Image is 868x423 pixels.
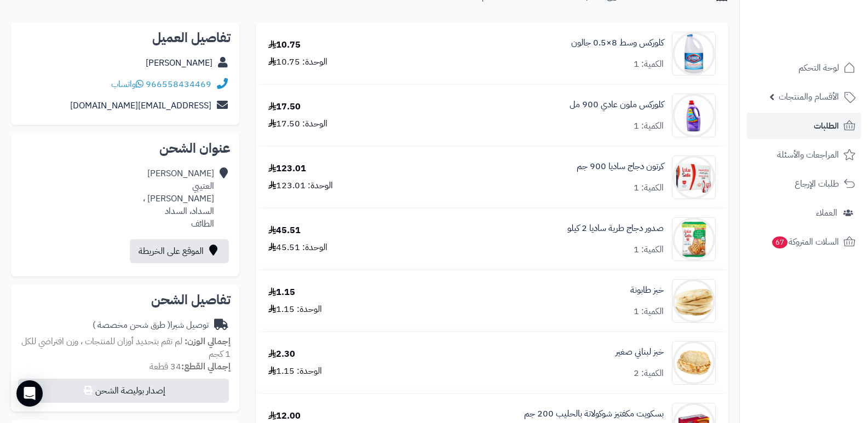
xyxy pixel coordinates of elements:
div: الوحدة: 10.75 [268,56,327,68]
div: توصيل شبرا [93,319,209,332]
span: الطلبات [814,118,839,134]
strong: إجمالي القطع: [181,360,231,373]
button: إصدار بوليصة الشحن [18,379,229,403]
a: كلوركس ملون عادي 900 مل [570,98,664,111]
h2: عنوان الشحن [20,142,231,155]
a: [PERSON_NAME] [146,56,212,69]
div: Open Intercom Messenger [16,380,43,407]
div: الوحدة: 17.50 [268,118,327,130]
span: لوحة التحكم [798,60,839,76]
div: الكمية: 1 [634,244,664,256]
span: السلات المتروكة [771,234,839,250]
a: كلوركس وسط 8×0.5 جالون [571,37,664,49]
div: الوحدة: 45.51 [268,241,327,254]
img: 1743094240-IMG_4704-90x90.jpeg [672,279,715,323]
a: 966558434469 [146,78,211,91]
a: الموقع على الخريطة [130,239,229,263]
span: ( طرق شحن مخصصة ) [93,318,170,332]
div: [PERSON_NAME] العتيبي [PERSON_NAME] ، السداد، السداد الطائف [143,167,214,230]
small: 34 قطعة [150,360,231,373]
div: الكمية: 1 [634,120,664,132]
span: طلبات الإرجاع [795,176,839,192]
a: الطلبات [746,113,861,139]
img: logo-2.png [794,31,858,54]
img: 1675757141-agM6HIMPiXL5x9RQc91eRRxIoYvLi1uAHnweUC2B-90x90.jpg [672,94,715,137]
a: المراجعات والأسئلة [746,142,861,168]
a: خبز لبناني صغير [616,346,664,358]
span: العملاء [816,205,837,221]
a: صدور دجاج طرية ساديا 2 كيلو [567,222,664,235]
div: 123.01 [268,163,306,175]
a: خبز طابونة [630,284,664,297]
div: الوحدة: 123.01 [268,179,333,192]
span: 67 [772,236,787,248]
a: بسكويت مكفتيز شوكولاتة بالحليب 200 جم [524,408,664,420]
a: [EMAIL_ADDRESS][DOMAIN_NAME] [70,99,211,112]
div: 1.15 [268,286,295,299]
h2: تفاصيل الشحن [20,293,231,306]
div: 2.30 [268,348,295,361]
a: لوحة التحكم [746,55,861,81]
div: 12.00 [268,410,301,422]
span: لم تقم بتحديد أوزان للمنتجات ، وزن افتراضي للكل 1 كجم [21,335,231,361]
div: الكمية: 1 [634,182,664,194]
img: 1673807150-6281065016401-90x90.jpg [672,32,715,76]
div: 17.50 [268,101,301,113]
span: المراجعات والأسئلة [777,147,839,163]
strong: إجمالي الوزن: [185,335,231,348]
div: الكمية: 1 [634,58,664,71]
div: الوحدة: 1.15 [268,365,322,378]
div: الكمية: 1 [634,305,664,318]
img: 1665822513-eDMl9ERPDmddTC91NFQphgHaHa-90x90.jpg [672,341,715,385]
div: 45.51 [268,224,301,237]
a: العملاء [746,200,861,226]
a: واتساب [111,78,143,91]
div: 10.75 [268,39,301,51]
a: طلبات الإرجاع [746,171,861,197]
h2: تفاصيل العميل [20,31,231,44]
div: الوحدة: 1.15 [268,303,322,316]
span: الأقسام والمنتجات [779,89,839,105]
a: السلات المتروكة67 [746,229,861,255]
div: الكمية: 2 [634,367,664,380]
a: كرتون دجاج ساديا 900 جم [577,160,664,173]
img: 2499cfe4529693e014f33d0ef8dfbea24380-90x90.jpg [672,217,715,261]
img: 1664626426-152.2-90x90.jpg [672,155,715,199]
